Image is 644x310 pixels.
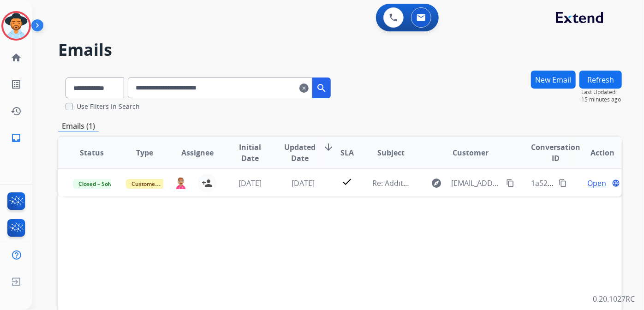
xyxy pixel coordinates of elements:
[581,96,622,103] span: 15 minutes ago
[299,83,309,94] mat-icon: clear
[340,147,354,158] span: SLA
[175,177,187,189] img: agent-avatar
[232,142,269,164] span: Initial Date
[58,120,99,132] p: Emails (1)
[11,132,22,143] mat-icon: inbox
[569,137,622,169] th: Action
[73,179,124,189] span: Closed – Solved
[80,147,104,158] span: Status
[506,179,514,187] mat-icon: content_copy
[593,293,635,304] p: 0.20.1027RC
[11,52,22,63] mat-icon: home
[3,13,29,39] img: avatar
[377,147,405,158] span: Subject
[136,147,153,158] span: Type
[292,178,315,188] span: [DATE]
[451,178,501,189] span: [EMAIL_ADDRESS][DOMAIN_NAME]
[579,71,622,89] button: Refresh
[372,178,493,188] span: Re: Additional Information Needed
[316,83,327,94] mat-icon: search
[202,178,213,189] mat-icon: person_add
[323,142,334,153] mat-icon: arrow_downward
[531,71,576,89] button: New Email
[239,178,262,188] span: [DATE]
[58,41,622,59] h2: Emails
[531,142,580,164] span: Conversation ID
[181,147,214,158] span: Assignee
[11,106,22,117] mat-icon: history
[581,89,622,96] span: Last Updated:
[431,178,442,189] mat-icon: explore
[453,147,489,158] span: Customer
[612,179,620,187] mat-icon: language
[284,142,316,164] span: Updated Date
[77,102,140,111] label: Use Filters In Search
[126,179,186,189] span: Customer Support
[559,179,567,187] mat-icon: content_copy
[342,176,353,187] mat-icon: check
[588,178,607,189] span: Open
[11,79,22,90] mat-icon: list_alt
